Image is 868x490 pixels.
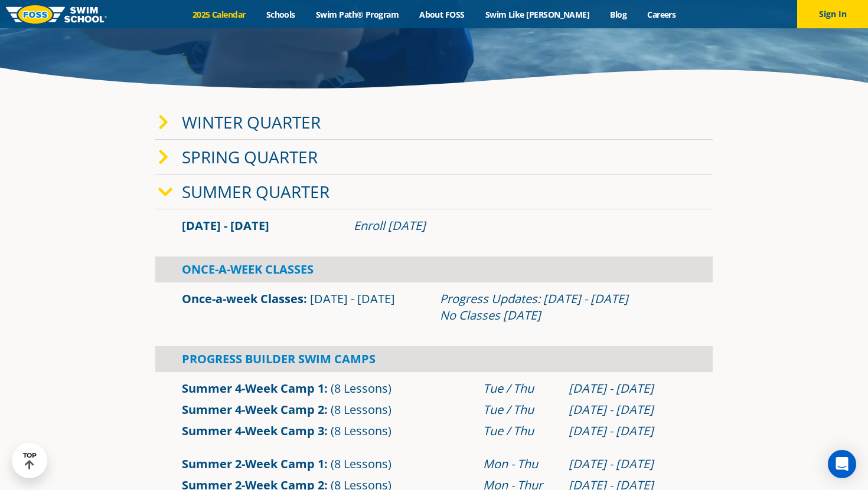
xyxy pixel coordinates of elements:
[182,291,304,307] a: Once-a-week Classes
[182,380,324,396] a: Summer 4-Week Camp 1
[483,423,557,439] div: Tue / Thu
[600,9,637,20] a: Blog
[256,9,305,20] a: Schools
[6,5,107,24] img: FOSS Swim School Logo
[569,423,686,439] div: [DATE] - [DATE]
[182,180,329,203] a: Summer Quarter
[475,9,600,20] a: Swim Like [PERSON_NAME]
[569,380,686,397] div: [DATE] - [DATE]
[828,450,856,478] div: Open Intercom Messenger
[331,380,391,396] span: (8 Lessons)
[409,9,475,20] a: About FOSS
[569,402,686,418] div: [DATE] - [DATE]
[331,423,391,439] span: (8 Lessons)
[182,146,318,168] a: Spring Quarter
[440,291,686,324] div: Progress Updates: [DATE] - [DATE] No Classes [DATE]
[310,291,395,307] span: [DATE] - [DATE]
[155,346,713,372] div: Progress Builder Swim Camps
[182,111,321,133] a: Winter Quarter
[182,402,324,417] a: Summer 4-Week Camp 2
[483,456,557,472] div: Mon - Thu
[354,218,686,234] div: Enroll [DATE]
[305,9,409,20] a: Swim Path® Program
[155,256,713,282] div: Once-A-Week Classes
[331,402,391,417] span: (8 Lessons)
[637,9,686,20] a: Careers
[23,452,37,470] div: TOP
[182,423,324,439] a: Summer 4-Week Camp 3
[483,380,557,397] div: Tue / Thu
[182,456,324,472] a: Summer 2-Week Camp 1
[182,9,256,20] a: 2025 Calendar
[483,402,557,418] div: Tue / Thu
[182,218,269,234] span: [DATE] - [DATE]
[331,456,391,472] span: (8 Lessons)
[569,456,686,472] div: [DATE] - [DATE]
